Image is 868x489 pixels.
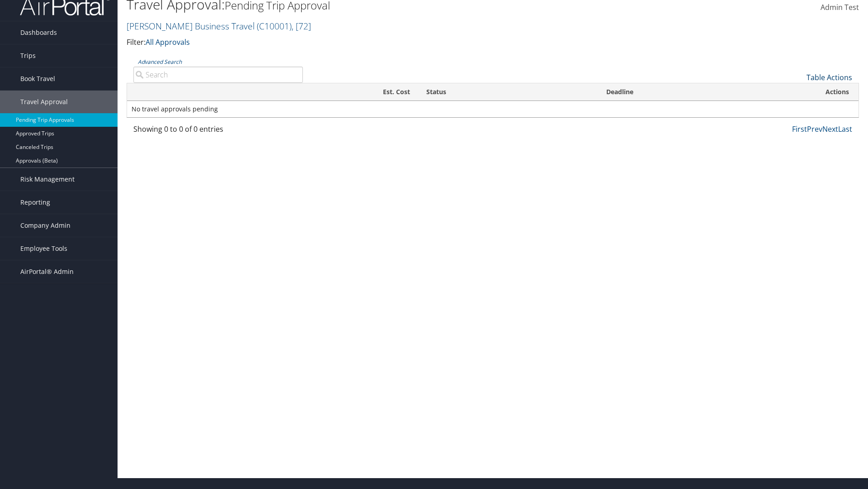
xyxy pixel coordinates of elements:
span: Book Travel [20,67,55,90]
span: , [ 72 ] [292,20,311,32]
a: Advanced Search [138,58,182,66]
td: No travel approvals pending [127,101,859,117]
input: Advanced Search [133,67,303,83]
a: All Approvals [146,37,190,47]
div: Showing 0 to 0 of 0 entries [133,124,303,139]
span: Company Admin [20,214,71,237]
span: Reporting [20,191,50,214]
span: AirPortal® Admin [20,260,74,283]
span: Travel Approval [20,91,68,113]
span: Admin Test [821,2,859,12]
span: Risk Management [20,168,75,191]
th: Status: activate to sort column ascending [418,83,598,101]
a: Next [822,124,838,134]
a: Prev [807,124,822,134]
th: Deadline: activate to sort column descending [598,83,817,101]
a: [PERSON_NAME] Business Travel [127,20,311,32]
a: Last [838,124,852,134]
span: Dashboards [20,21,57,44]
th: Actions [817,83,859,101]
p: Filter: [127,37,615,48]
th: Est. Cost: activate to sort column ascending [199,83,418,101]
span: Employee Tools [20,237,67,260]
a: First [792,124,807,134]
a: Table Actions [807,72,852,82]
span: ( C10001 ) [257,20,292,32]
span: Trips [20,44,36,67]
